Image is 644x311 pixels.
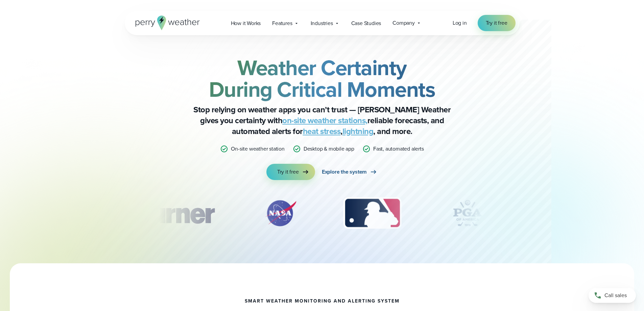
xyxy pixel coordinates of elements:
div: 2 of 12 [257,196,304,230]
span: Industries [311,19,333,27]
img: PGA.svg [440,196,495,230]
span: Try it free [486,19,507,27]
p: Desktop & mobile app [304,145,354,153]
p: Fast, automated alerts [373,145,424,153]
p: On-site weather station [231,145,284,153]
div: 3 of 12 [337,196,408,230]
div: slideshow [159,196,486,234]
strong: Weather Certainty During Critical Moments [209,52,435,105]
a: lightning [342,125,374,137]
a: on-site weather stations, [282,114,367,127]
a: Call sales [589,288,636,303]
h1: smart weather monitoring and alerting system [245,298,400,304]
span: How it Works [231,19,261,27]
span: Case Studies [351,19,381,27]
div: 4 of 12 [440,196,495,230]
div: 1 of 12 [128,196,224,230]
img: MLB.svg [337,196,408,230]
span: Company [392,19,415,27]
span: Try it free [277,168,299,176]
a: Case Studies [345,16,387,30]
a: Log in [453,19,467,27]
p: Stop relying on weather apps you can’t trust — [PERSON_NAME] Weather gives you certainty with rel... [187,104,457,137]
a: Try it free [266,164,315,180]
a: How it Works [225,16,267,30]
img: NASA.svg [257,196,304,230]
a: Try it free [478,15,516,31]
span: Features [272,19,292,27]
a: Explore the system [322,164,378,180]
span: Explore the system [322,168,367,176]
a: heat stress [303,125,341,137]
span: Call sales [604,291,627,299]
img: Turner-Construction_1.svg [128,196,224,230]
